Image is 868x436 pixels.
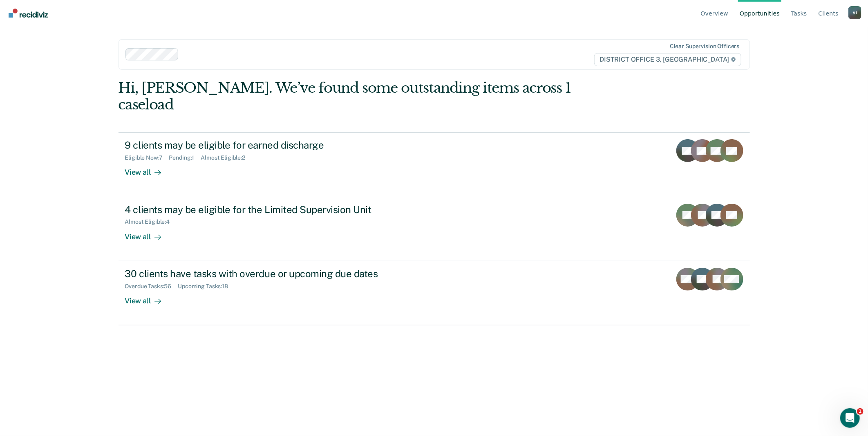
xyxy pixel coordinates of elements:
div: Hi, [PERSON_NAME]. We’ve found some outstanding items across 1 caseload [119,80,624,113]
a: 9 clients may be eligible for earned dischargeEligible Now:7Pending:1Almost Eligible:2View all [119,132,750,197]
div: 4 clients may be eligible for the Limited Supervision Unit [125,204,412,216]
div: Clear supervision officers [670,43,739,50]
div: View all [125,289,171,305]
a: 30 clients have tasks with overdue or upcoming due datesOverdue Tasks:56Upcoming Tasks:18View all [119,261,750,325]
img: Recidiviz [9,9,48,18]
div: Almost Eligible : 2 [201,154,252,161]
button: Profile dropdown button [848,6,861,19]
div: Upcoming Tasks : 18 [178,283,235,290]
div: Overdue Tasks : 56 [125,283,178,290]
a: 4 clients may be eligible for the Limited Supervision UnitAlmost Eligible:4View all [119,197,750,261]
div: Almost Eligible : 4 [125,218,177,225]
span: 1 [857,408,864,415]
div: A J [848,6,861,19]
div: View all [125,161,171,177]
div: Eligible Now : 7 [125,154,169,161]
div: View all [125,225,171,241]
iframe: Intercom live chat [840,408,860,428]
div: 9 clients may be eligible for earned discharge [125,139,412,151]
div: Pending : 1 [169,154,201,161]
div: 30 clients have tasks with overdue or upcoming due dates [125,268,412,280]
span: DISTRICT OFFICE 3, [GEOGRAPHIC_DATA] [594,53,741,66]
